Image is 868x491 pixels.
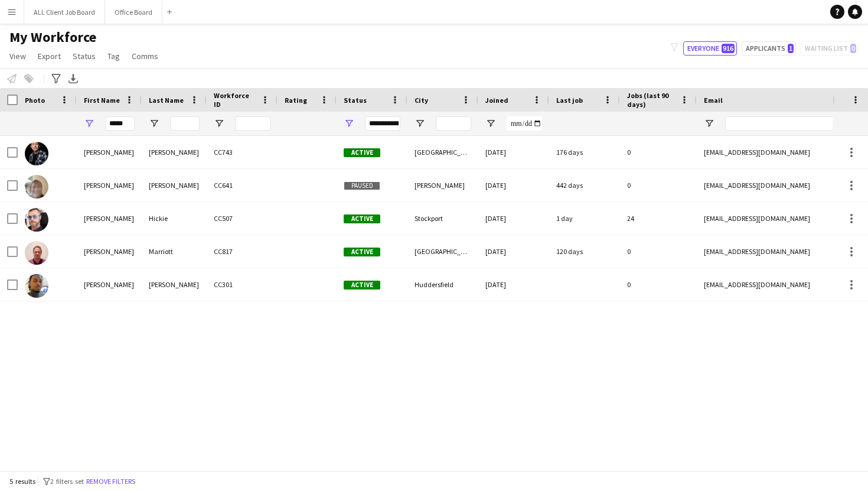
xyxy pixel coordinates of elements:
[407,136,478,168] div: [GEOGRAPHIC_DATA]
[142,202,207,235] div: Hickie
[214,118,224,129] button: Open Filter Menu
[68,48,100,64] a: Status
[722,44,735,53] span: 916
[38,51,61,61] span: Export
[25,175,48,199] img: Chris Gerry
[142,268,207,301] div: [PERSON_NAME]
[344,281,380,290] span: Active
[77,169,142,201] div: [PERSON_NAME]
[214,91,256,109] span: Workforce ID
[207,202,278,235] div: CC507
[549,202,620,235] div: 1 day
[485,118,496,129] button: Open Filter Menu
[207,235,278,268] div: CC817
[105,1,162,24] button: Office Board
[344,148,380,157] span: Active
[84,118,94,129] button: Open Filter Menu
[84,475,138,488] button: Remove filters
[344,118,354,129] button: Open Filter Menu
[478,169,549,201] div: [DATE]
[66,71,80,86] app-action-btn: Export XLSX
[415,96,428,105] span: City
[149,118,159,129] button: Open Filter Menu
[478,235,549,268] div: [DATE]
[344,248,380,256] span: Active
[132,51,158,61] span: Comms
[407,169,478,201] div: [PERSON_NAME]
[507,116,542,131] input: Joined Filter Input
[33,48,66,64] a: Export
[549,169,620,201] div: 442 days
[77,136,142,168] div: [PERSON_NAME]
[142,136,207,168] div: [PERSON_NAME]
[344,96,367,105] span: Status
[77,202,142,235] div: [PERSON_NAME]
[704,118,714,129] button: Open Filter Menu
[49,71,63,86] app-action-btn: Advanced filters
[620,235,697,268] div: 0
[25,241,48,265] img: Chris Marriott
[73,51,96,61] span: Status
[207,268,278,301] div: CC301
[627,91,676,109] span: Jobs (last 90 days)
[170,116,200,131] input: Last Name Filter Input
[556,96,583,105] span: Last job
[50,477,84,486] span: 2 filters set
[742,41,796,56] button: Applicants1
[478,268,549,301] div: [DATE]
[704,96,723,105] span: Email
[142,235,207,268] div: Marriott
[77,235,142,268] div: [PERSON_NAME]
[620,169,697,201] div: 0
[478,136,549,168] div: [DATE]
[620,202,697,235] div: 24
[415,118,425,129] button: Open Filter Menu
[25,142,48,165] img: Chris Deering
[207,136,278,168] div: CC743
[788,44,794,53] span: 1
[142,169,207,201] div: [PERSON_NAME]
[25,274,48,298] img: Christopher Eugene
[620,136,697,168] div: 0
[344,214,380,223] span: Active
[84,96,120,105] span: First Name
[25,208,48,232] img: Chris Hickie
[485,96,508,105] span: Joined
[149,96,184,105] span: Last Name
[407,268,478,301] div: Huddersfield
[407,202,478,235] div: Stockport
[207,169,278,201] div: CC641
[407,235,478,268] div: [GEOGRAPHIC_DATA]
[25,96,45,105] span: Photo
[77,268,142,301] div: [PERSON_NAME]
[105,116,135,131] input: First Name Filter Input
[24,1,105,24] button: ALL Client Job Board
[620,268,697,301] div: 0
[683,41,737,56] button: Everyone916
[235,116,270,131] input: Workforce ID Filter Input
[107,51,120,61] span: Tag
[549,235,620,268] div: 120 days
[5,48,31,64] a: View
[127,48,163,64] a: Comms
[9,28,96,46] span: My Workforce
[9,51,26,61] span: View
[549,136,620,168] div: 176 days
[344,181,380,190] span: Paused
[478,202,549,235] div: [DATE]
[103,48,125,64] a: Tag
[285,96,307,105] span: Rating
[436,116,471,131] input: City Filter Input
